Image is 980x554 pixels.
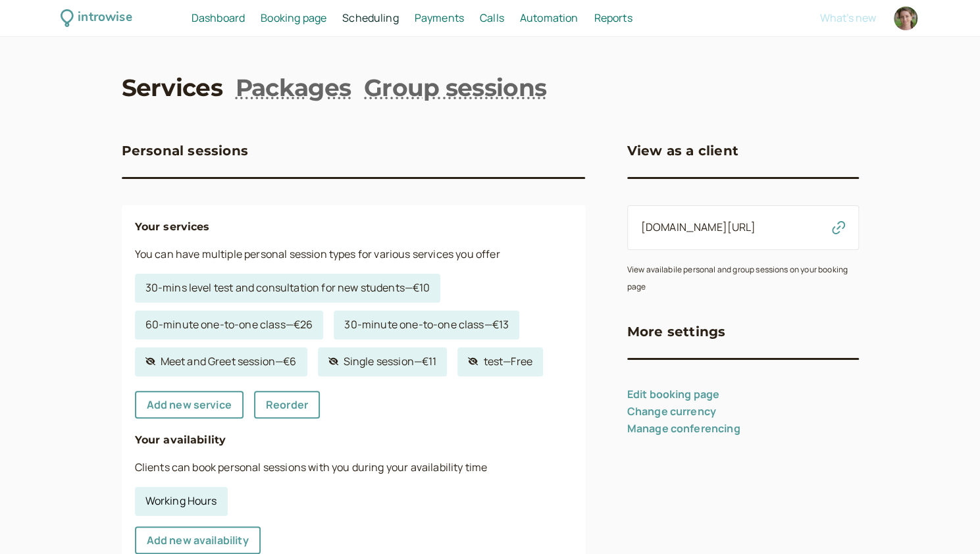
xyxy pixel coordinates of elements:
a: Meet and Greet session—€6 [135,347,307,376]
h4: Your services [135,218,572,236]
iframe: Chat Widget [914,491,980,554]
a: Working Hours [135,487,228,516]
a: Reorder [254,391,320,418]
a: Add new availability [135,526,261,554]
a: Reports [594,10,632,27]
a: 30-minute one-to-one class—€13 [334,311,519,340]
a: Group sessions [364,71,546,104]
a: Services [122,71,222,104]
span: Scheduling [342,11,399,25]
a: Manage conferencing [627,421,740,436]
a: Automation [520,10,579,27]
p: You can have multiple personal session types for various services you offer [135,246,572,263]
a: Edit booking page [627,387,720,401]
a: Scheduling [342,10,399,27]
a: Account [892,5,919,32]
span: Automation [520,11,579,25]
a: 60-minute one-to-one class—€26 [135,311,324,340]
span: Booking page [261,11,326,25]
small: View availabile personal and group sessions on your booking page [627,264,848,292]
h3: Personal sessions [122,140,248,161]
a: introwise [61,8,132,28]
a: Change currency [627,404,716,418]
h4: Your availability [135,432,572,449]
button: What's new [820,12,876,24]
a: Booking page [261,10,326,27]
a: Packages [236,71,351,104]
span: What's new [820,11,876,25]
span: Reports [594,11,632,25]
a: Calls [480,10,504,27]
a: [DOMAIN_NAME][URL] [641,220,756,234]
h3: View as a client [627,140,738,161]
a: Add new service [135,391,244,418]
a: Payments [415,10,464,27]
span: Payments [415,11,464,25]
a: 30-mins level test and consultation for new students—€10 [135,274,441,303]
a: Dashboard [192,10,245,27]
a: test—Free [457,347,542,376]
h3: More settings [627,321,726,342]
p: Clients can book personal sessions with you during your availability time [135,459,572,476]
div: introwise [78,8,132,28]
a: Single session—€11 [318,347,448,376]
span: Dashboard [192,11,245,25]
span: Calls [480,11,504,25]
